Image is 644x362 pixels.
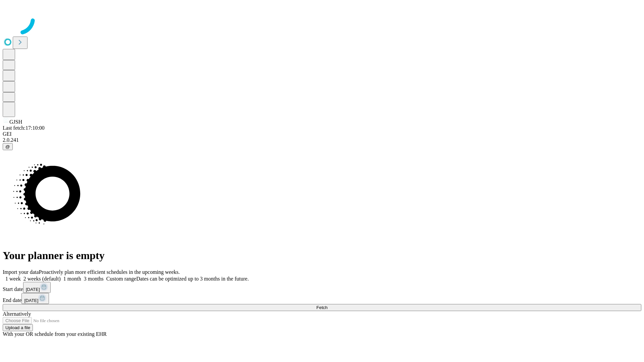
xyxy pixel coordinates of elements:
[3,293,641,304] div: End date
[3,324,33,331] button: Upload a file
[63,276,81,282] span: 1 month
[3,249,641,262] h1: Your planner is empty
[26,287,40,292] span: [DATE]
[106,276,136,282] span: Custom range
[9,119,22,125] span: GJSH
[3,143,13,150] button: @
[3,304,641,311] button: Fetch
[5,144,10,149] span: @
[3,269,39,275] span: Import your data
[3,282,641,293] div: Start date
[3,331,107,337] span: With your OR schedule from your existing EHR
[3,311,31,317] span: Alternatively
[316,305,327,310] span: Fetch
[3,131,641,137] div: GEI
[39,269,180,275] span: Proactively plan more efficient schedules in the upcoming weeks.
[84,276,104,282] span: 3 months
[5,276,21,282] span: 1 week
[23,276,61,282] span: 2 weeks (default)
[3,137,641,143] div: 2.0.241
[3,125,45,131] span: Last fetch: 17:10:00
[23,282,51,293] button: [DATE]
[24,298,38,303] span: [DATE]
[21,293,49,304] button: [DATE]
[136,276,249,282] span: Dates can be optimized up to 3 months in the future.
